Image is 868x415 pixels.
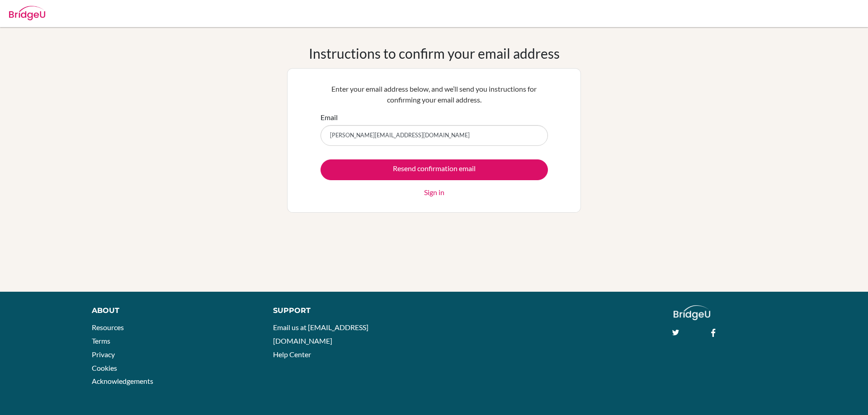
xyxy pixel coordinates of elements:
a: Cookies [92,364,117,372]
img: Bridge-U [9,6,45,20]
a: Email us at [EMAIL_ADDRESS][DOMAIN_NAME] [273,323,368,345]
div: Support [273,305,424,316]
label: Email [321,112,338,123]
a: Sign in [424,187,444,198]
a: Help Center [273,350,311,359]
p: Enter your email address below, and we’ll send you instructions for confirming your email address. [321,84,548,105]
a: Resources [92,323,124,331]
div: About [92,305,253,316]
a: Acknowledgements [92,377,153,385]
h1: Instructions to confirm your email address [309,45,560,61]
input: Resend confirmation email [321,159,548,180]
img: logo_white@2x-f4f0deed5e89b7ecb1c2cc34c3e3d731f90f0f143d5ea2071677605dd97b5244.png [674,305,710,320]
a: Terms [92,336,110,345]
a: Privacy [92,350,115,359]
